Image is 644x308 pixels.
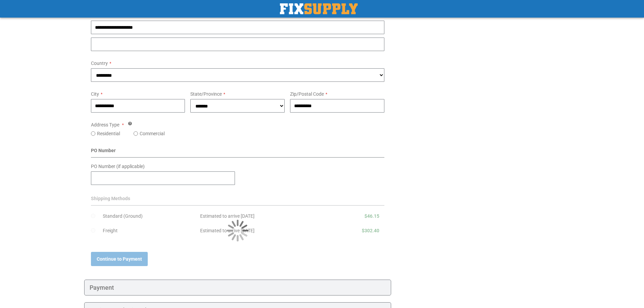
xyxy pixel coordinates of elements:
span: Street Address [91,13,122,18]
label: Residential [97,130,120,137]
a: store logo [280,3,358,14]
span: City [91,91,99,97]
span: PO Number (if applicable) [91,164,145,169]
span: Address Type [91,122,119,127]
label: Commercial [140,130,165,137]
div: PO Number [91,147,385,158]
img: Loading... [227,220,248,241]
span: State/Province [190,91,222,97]
div: Payment [84,280,391,296]
span: Country [91,61,108,66]
span: Zip/Postal Code [290,91,324,97]
img: Fix Industrial Supply [280,3,358,14]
